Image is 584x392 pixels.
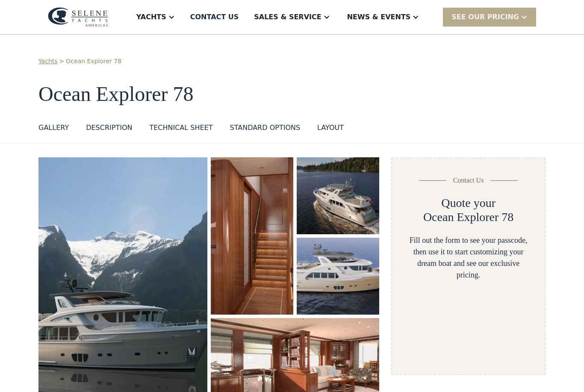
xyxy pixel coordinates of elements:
[86,123,132,136] a: DESCRIPTION
[48,7,108,27] img: logo
[38,123,69,133] div: GALLERY
[441,196,496,210] h2: Quote your
[38,83,546,106] h1: Ocean Explorer 78
[230,123,301,136] a: standard options
[453,175,484,186] div: Contact Us
[190,12,239,22] div: Contact US
[149,123,212,136] a: Technical sheet
[317,123,344,136] a: layout
[86,123,132,133] div: DESCRIPTION
[406,235,531,281] div: Fill out the form to see your passcode, then use it to start customizing your dream boat and see ...
[406,293,531,357] iframe: Form 0
[347,12,411,22] div: News & EVENTS
[254,12,321,22] div: Sales & Service
[317,123,344,133] div: layout
[230,123,301,133] div: standard options
[451,12,519,22] div: SEE Our Pricing
[149,123,212,133] div: Technical sheet
[423,210,513,224] h2: Ocean Explorer 78
[38,123,69,136] a: GALLERY
[59,57,65,66] div: >
[66,57,121,66] a: Ocean Explorer 78
[136,12,166,22] div: Yachts
[38,57,58,66] a: Yachts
